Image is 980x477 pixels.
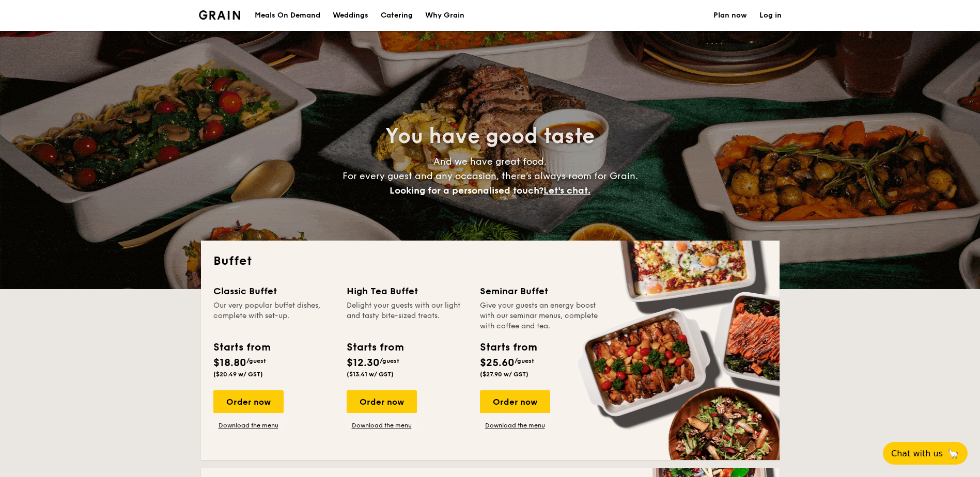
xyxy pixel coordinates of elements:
span: $25.60 [480,357,515,369]
span: /guest [380,357,399,364]
a: Download the menu [480,421,550,430]
span: Chat with us [891,449,943,458]
a: Download the menu [213,421,284,430]
h2: Buffet [213,253,767,269]
span: /guest [515,357,534,364]
span: ($13.41 w/ GST) [347,371,394,378]
div: Order now [480,390,550,413]
div: Our very popular buffet dishes, complete with set-up. [213,300,334,331]
span: $18.80 [213,357,246,369]
span: You have good taste [385,124,595,149]
div: Starts from [213,340,270,355]
span: ($20.49 w/ GST) [213,371,263,378]
div: Starts from [347,340,403,355]
div: Seminar Buffet [480,284,601,298]
img: Grain [199,10,241,20]
a: Download the menu [347,421,417,430]
div: Classic Buffet [213,284,334,298]
div: Starts from [480,340,536,355]
div: Order now [213,390,284,413]
span: /guest [246,357,266,364]
span: And we have great food. For every guest and any occasion, there’s always room for Grain. [343,156,638,196]
button: Chat with us🦙 [883,442,968,465]
div: Give your guests an energy boost with our seminar menus, complete with coffee and tea. [480,300,601,331]
span: Looking for a personalised touch? [390,185,543,196]
div: High Tea Buffet [347,284,468,298]
div: Delight your guests with our light and tasty bite-sized treats. [347,300,468,331]
span: ($27.90 w/ GST) [480,371,528,378]
div: Order now [347,390,417,413]
span: 🦙 [947,448,959,459]
a: Logotype [199,10,241,20]
span: $12.30 [347,357,380,369]
span: Let's chat. [543,185,590,196]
